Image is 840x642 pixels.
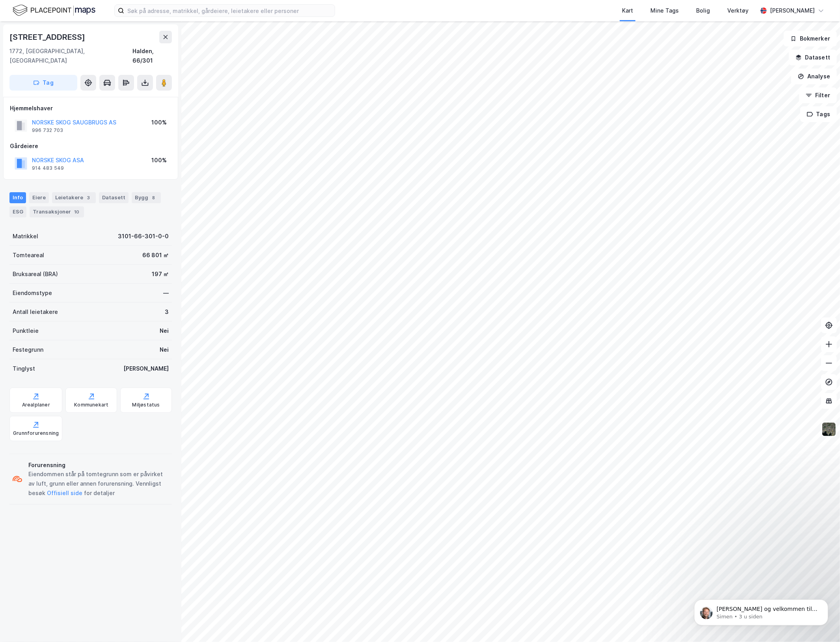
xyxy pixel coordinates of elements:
[784,31,837,46] button: Bokmerker
[727,6,749,15] div: Verktøy
[10,141,171,151] div: Gårdeiere
[650,6,679,15] div: Mine Tags
[13,232,38,241] div: Matrikkel
[124,5,335,17] input: Søk på adresse, matrikkel, gårdeiere, leietakere eller personer
[99,192,129,203] div: Datasett
[13,430,59,436] div: Grunnforurensning
[622,6,633,15] div: Kart
[696,6,710,15] div: Bolig
[32,165,64,171] div: 914 483 549
[789,50,837,65] button: Datasett
[160,326,169,336] div: Nei
[132,402,160,408] div: Miljøstatus
[10,104,171,113] div: Hjemmelshaver
[52,192,96,203] div: Leietakere
[800,106,837,122] button: Tags
[13,364,35,373] div: Tinglyst
[142,250,169,260] div: 66 801 ㎡
[73,208,81,216] div: 10
[791,69,837,84] button: Analyse
[9,75,77,91] button: Tag
[85,194,93,202] div: 3
[32,127,63,134] div: 996 732 703
[9,46,132,65] div: 1772, [GEOGRAPHIC_DATA], [GEOGRAPHIC_DATA]
[29,192,49,203] div: Eiere
[152,269,169,279] div: 197 ㎡
[9,31,87,43] div: [STREET_ADDRESS]
[13,250,44,260] div: Tomteareal
[13,288,52,298] div: Eiendomstype
[28,460,169,470] div: Forurensning
[770,6,815,15] div: [PERSON_NAME]
[132,192,161,203] div: Bygg
[118,232,169,241] div: 3101-66-301-0-0
[151,156,167,165] div: 100%
[163,288,169,298] div: —
[9,192,26,203] div: Info
[13,4,95,17] img: logo.f888ab2527a4732fd821a326f86c7f29.svg
[132,46,172,65] div: Halden, 66/301
[165,307,169,317] div: 3
[13,307,58,317] div: Antall leietakere
[9,206,26,217] div: ESG
[821,422,836,437] img: 9k=
[151,118,167,127] div: 100%
[74,402,108,408] div: Kommunekart
[682,583,840,638] iframe: Intercom notifications melding
[22,402,50,408] div: Arealplaner
[150,194,158,202] div: 8
[13,345,43,354] div: Festegrunn
[799,87,837,103] button: Filter
[123,364,169,373] div: [PERSON_NAME]
[13,326,39,336] div: Punktleie
[160,345,169,354] div: Nei
[13,269,58,279] div: Bruksareal (BRA)
[28,469,169,498] div: Eiendommen står på tomtegrunn som er påvirket av luft, grunn eller annen forurensning. Vennligst ...
[30,206,84,217] div: Transaksjoner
